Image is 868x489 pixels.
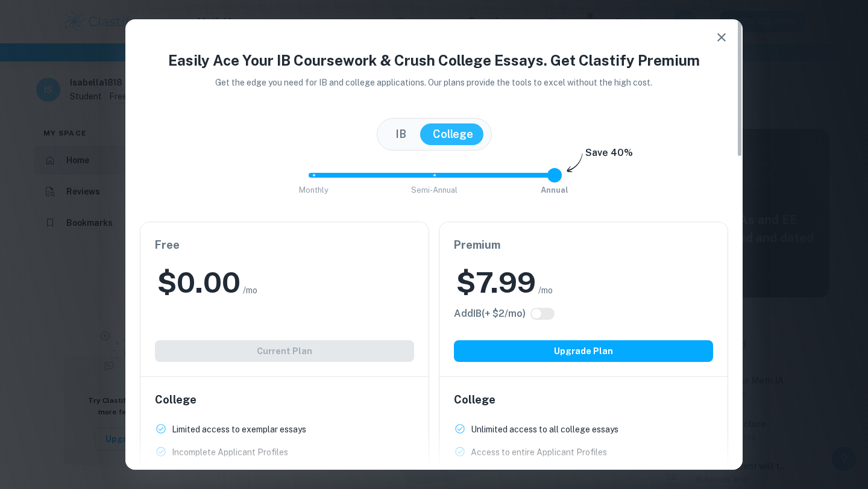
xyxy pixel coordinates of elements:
p: Unlimited access to all college essays [471,423,618,436]
h4: Easily Ace Your IB Coursework & Crush College Essays. Get Clastify Premium [140,49,728,71]
h6: College [454,391,713,408]
p: Limited access to exemplar essays [172,423,306,436]
h6: Premium [454,237,713,254]
p: Get the edge you need for IB and college applications. Our plans provide the tools to excel witho... [199,76,670,89]
button: IB [383,123,418,145]
span: /mo [538,284,553,297]
h6: Click to see all the additional IB features. [454,307,526,321]
button: Upgrade Plan [454,340,713,362]
button: College [421,123,485,145]
h6: Free [155,237,414,254]
span: Monthly [299,185,329,195]
img: subscription-arrow.svg [567,153,583,173]
span: Annual [541,185,568,195]
h6: College [155,391,414,408]
h2: $ 7.99 [456,263,536,302]
h6: Save 40% [585,146,633,166]
h2: $ 0.00 [157,263,241,302]
span: /mo [243,284,257,297]
span: Semi-Annual [411,185,458,195]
